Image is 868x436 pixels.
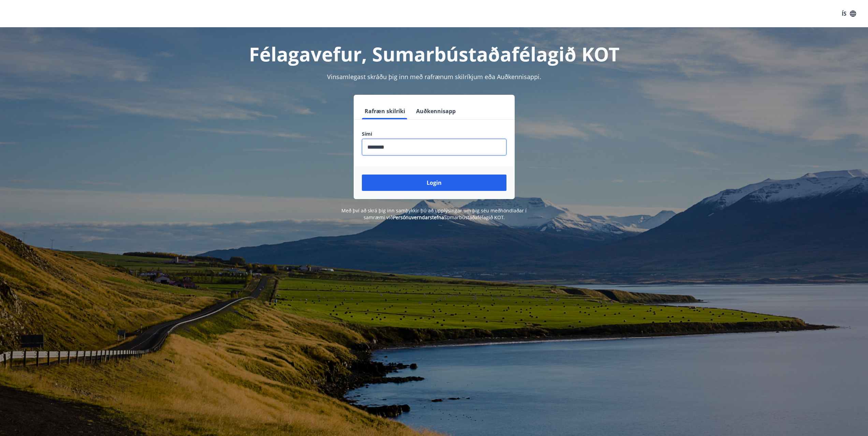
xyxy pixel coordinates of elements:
span: Með því að skrá þig inn samþykkir þú að upplýsingar um þig séu meðhöndlaðar í samræmi við Sumarbú... [341,207,527,221]
button: ÍS [838,7,860,20]
label: Sími [362,131,506,137]
a: Persónuverndarstefna [393,214,444,221]
button: Rafræn skilríki [362,103,408,119]
h1: Félagavefur, Sumarbústaðafélagið KOT [197,41,672,67]
button: Login [362,175,506,191]
span: Vinsamlegast skráðu þig inn með rafrænum skilríkjum eða Auðkennisappi. [327,73,541,81]
button: Auðkennisapp [413,103,458,119]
